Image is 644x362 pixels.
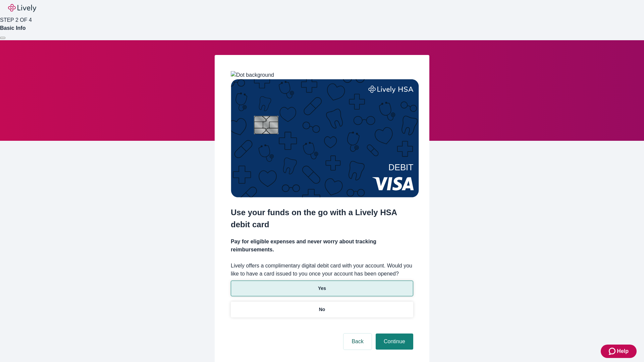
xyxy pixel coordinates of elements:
[343,334,372,350] button: Back
[318,285,326,292] p: Yes
[231,262,413,278] label: Lively offers a complimentary digital debit card with your account. Would you like to have a card...
[231,79,419,197] img: Debit card
[376,334,413,350] button: Continue
[231,206,413,231] h2: Use your funds on the go with a Lively HSA debit card
[319,306,325,313] p: No
[231,302,413,317] button: No
[8,4,36,12] img: Lively
[609,347,617,355] svg: Zendesk support icon
[231,71,274,79] img: Dot background
[601,345,637,358] button: Zendesk support iconHelp
[231,238,413,254] h4: Pay for eligible expenses and never worry about tracking reimbursements.
[231,281,413,296] button: Yes
[617,347,629,355] span: Help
